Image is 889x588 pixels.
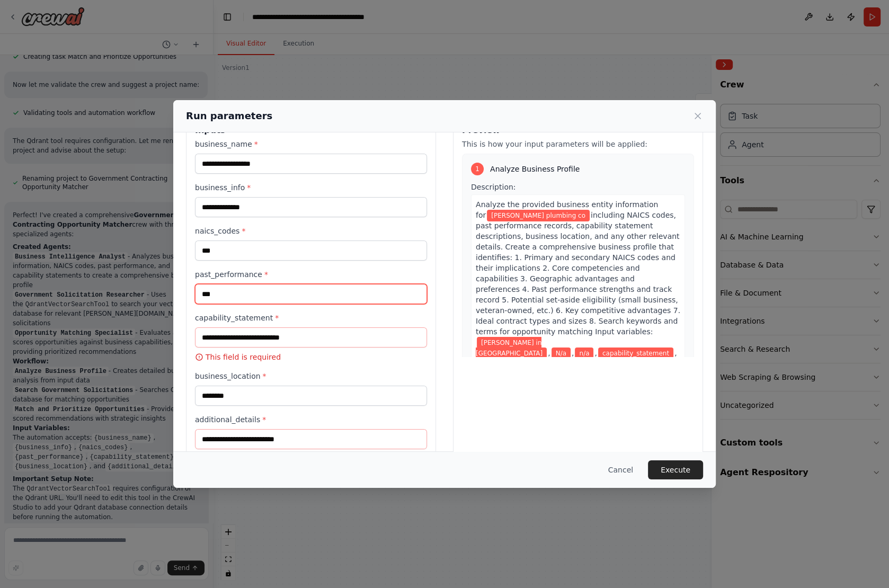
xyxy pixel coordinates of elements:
[552,348,571,359] span: Variable: naics_codes
[186,109,272,123] h2: Run parameters
[598,348,673,359] span: Variable: capability_statement
[195,182,427,193] label: business_info
[594,349,597,357] span: ,
[471,183,515,191] span: Description:
[476,211,680,336] span: including NAICS codes, past performance records, capability statement descriptions, business loca...
[490,164,580,174] span: Analyze Business Profile
[575,348,593,359] span: Variable: past_performance
[195,414,427,425] label: additional_details
[195,139,427,149] label: business_name
[548,349,550,357] span: ,
[195,269,427,280] label: past_performance
[648,460,703,479] button: Execute
[462,139,694,149] p: This is how your input parameters will be applied:
[600,460,642,479] button: Cancel
[195,371,427,381] label: business_location
[471,163,484,175] div: 1
[476,200,658,219] span: Analyze the provided business entity information for
[195,313,427,323] label: capability_statement
[487,210,590,221] span: Variable: business_name
[572,349,574,357] span: ,
[195,352,427,362] p: This field is required
[674,349,677,357] span: ,
[195,226,427,236] label: naics_codes
[476,337,547,359] span: Variable: business_info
